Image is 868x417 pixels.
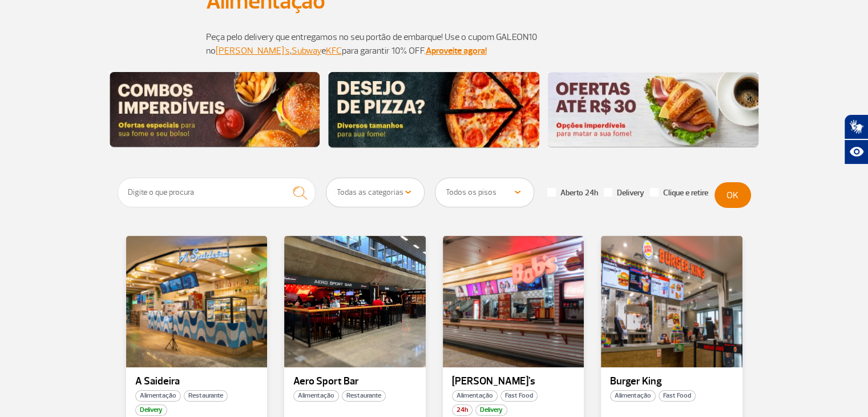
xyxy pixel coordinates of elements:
[844,114,868,139] button: Abrir tradutor de língua de sinais.
[610,376,733,387] p: Burger King
[452,404,473,416] span: 24h
[547,188,598,198] label: Aberto 24h
[184,390,228,402] span: Restaurante
[293,390,339,402] span: Alimentação
[426,45,487,57] a: Aproveite agora!
[342,390,386,402] span: Restaurante
[604,188,644,198] label: Delivery
[650,188,708,198] label: Clique e retire
[206,30,663,58] p: Peça pelo delivery que entregamos no seu portão de embarque! Use o cupom GALEON10 no , e para gar...
[714,182,751,208] button: OK
[118,178,316,207] input: Digite o que procura
[292,45,321,57] a: Subway
[452,376,575,387] p: [PERSON_NAME]'s
[844,114,868,165] div: Plugin de acessibilidade da Hand Talk.
[135,390,181,402] span: Alimentação
[844,139,868,165] button: Abrir recursos assistivos.
[500,390,538,402] span: Fast Food
[293,376,417,387] p: Aero Sport Bar
[475,404,507,416] span: Delivery
[452,390,498,402] span: Alimentação
[610,390,656,402] span: Alimentação
[135,404,167,416] span: Delivery
[135,376,259,387] p: A Saideira
[659,390,696,402] span: Fast Food
[326,45,342,57] a: KFC
[216,45,290,57] a: [PERSON_NAME]'s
